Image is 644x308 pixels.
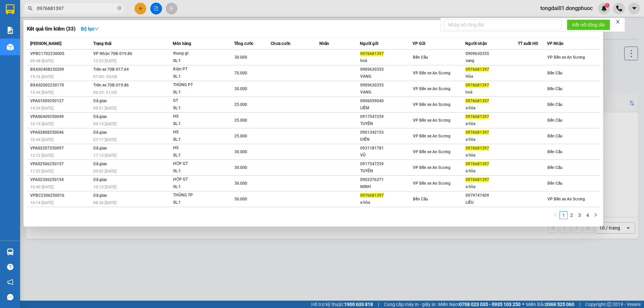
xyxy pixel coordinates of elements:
[173,168,223,175] div: SL: 1
[30,113,91,120] div: VPAS0409250049
[7,294,13,300] span: message
[93,193,107,198] span: Đã giao
[465,41,487,46] span: Người nhận
[93,200,116,205] span: 08:36 [DATE]
[173,152,223,159] div: SL: 1
[93,177,107,182] span: Đã giao
[173,73,223,80] div: SL: 1
[360,193,384,198] span: 0976681397
[466,177,489,182] span: 0976681397
[94,26,99,31] span: down
[173,199,223,206] div: SL: 1
[173,120,223,128] div: SL: 1
[7,264,13,270] span: question-circle
[466,146,489,150] span: 0976681397
[27,25,75,33] h3: Kết quả tìm kiếm ( 33 )
[7,44,14,51] img: warehouse-icon
[93,99,107,103] span: Đã giao
[466,89,518,96] div: hoà
[466,67,489,72] span: 0976681397
[93,162,107,166] span: Đã giao
[547,134,562,138] span: Bến Cầu
[93,146,107,150] span: Đã giao
[93,51,132,56] span: VP Nhận 70B-019.86
[413,71,450,75] span: VP Bến xe An Sương
[360,105,412,112] div: LIÊM
[551,211,559,219] button: left
[30,129,91,136] div: VPAS2808250046
[173,192,223,199] div: THÙNG TP
[30,122,53,126] span: 10:19 [DATE]
[93,169,116,174] span: 09:02 [DATE]
[173,89,223,96] div: SL: 1
[360,57,412,64] div: hoà
[466,73,518,80] div: Hòa
[360,98,412,105] div: 0906059040
[360,136,412,143] div: ĐIỀN
[360,120,412,127] div: TUYÊN
[93,83,129,87] span: Trên xe 70B-019.86
[30,41,61,46] span: [PERSON_NAME]
[93,41,111,46] span: Trạng thái
[560,211,567,219] a: 1
[93,106,116,111] span: 09:21 [DATE]
[547,197,585,201] span: VP Bến xe An Sương
[360,66,412,73] div: 0909630355
[413,197,428,201] span: Bến Cầu
[576,211,584,219] li: 3
[360,113,412,120] div: 0917547259
[234,86,247,91] span: 30.000
[173,176,223,183] div: HỘP GT
[576,211,583,219] a: 3
[594,213,598,217] span: right
[93,130,107,135] span: Đã giao
[30,176,91,183] div: VPAS2306250154
[360,129,412,136] div: 0901342153
[466,50,518,57] div: 0909630355
[547,165,562,170] span: Bến Cầu
[360,51,384,56] span: 0976681397
[360,73,412,80] div: VANG
[93,67,129,72] span: Trên xe 70B-017.64
[234,165,247,170] span: 30.000
[93,114,107,119] span: Đã giao
[6,4,14,14] img: logo-vxr
[319,41,329,46] span: Nhãn
[234,181,247,186] span: 30.000
[173,144,223,152] div: HS
[518,41,538,46] span: TT xuất HĐ
[466,162,489,166] span: 0976681397
[93,137,116,142] span: 07:17 [DATE]
[7,279,13,285] span: notification
[444,19,561,30] input: Nhập số tổng đài
[75,23,104,34] button: Bộ lọcdown
[30,106,53,111] span: 14:54 [DATE]
[360,199,412,206] div: a hòa
[567,19,610,30] button: Kết nối tổng đài
[173,129,223,136] div: HS
[547,181,562,186] span: Bến Cầu
[466,83,489,87] span: 0976681397
[466,120,518,127] div: a hòa
[466,136,518,143] div: a hòa
[413,134,450,138] span: VP Bến xe An Sương
[360,89,412,96] div: VANG
[30,74,53,79] span: 15:16 [DATE]
[173,57,223,65] div: SL: 1
[615,19,620,24] span: close
[93,59,116,63] span: 12:23 [DATE]
[466,57,518,64] div: vang
[173,160,223,168] div: HỘP GT
[234,197,247,201] span: 50.000
[173,136,223,143] div: SL: 1
[93,74,117,79] span: 07:00 - 25/08
[466,114,489,119] span: 0976681397
[466,105,518,112] div: a hòa
[466,152,518,159] div: a hòa
[413,102,450,107] span: VP Bến xe An Sương
[30,185,53,189] span: 16:40 [DATE]
[360,161,412,168] div: 0917547259
[568,211,576,219] li: 2
[584,211,592,219] li: 4
[30,145,91,152] div: VPAS2207250097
